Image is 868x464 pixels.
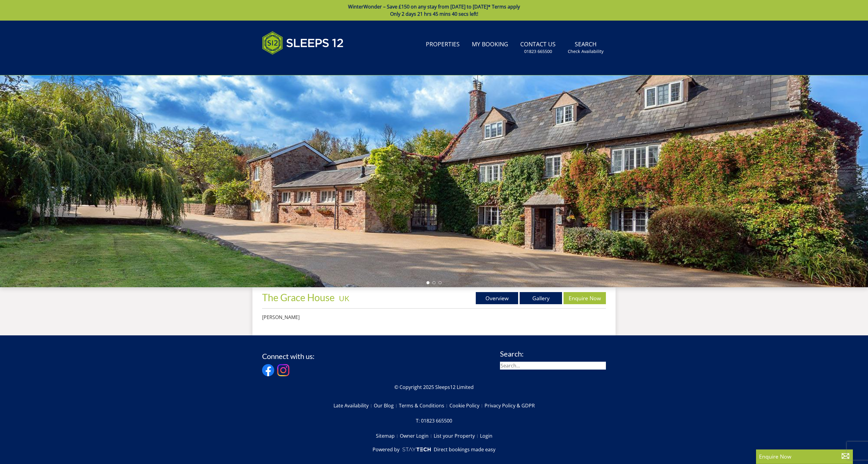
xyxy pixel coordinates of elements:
a: Enquire Now [564,292,606,304]
a: Contact Us01823 665500 [518,38,558,58]
a: Late Availability [334,400,374,411]
a: T: 01823 665500 [416,416,452,426]
a: Our Blog [374,400,399,411]
a: Sitemap [376,431,400,441]
p: Enquire Now [759,452,850,460]
a: Cookie Policy [449,400,485,411]
img: Instagram [277,364,289,376]
span: Only 2 days 21 hrs 45 mins 40 secs left! [390,11,478,17]
a: Powered byDirect bookings made easy [373,446,495,453]
small: 01823 665500 [524,48,552,54]
img: Facebook [262,364,274,376]
span: - [337,294,349,303]
a: Properties [423,38,462,51]
a: Terms & Conditions [399,400,449,411]
a: UK [339,294,349,303]
input: Search... [500,362,606,370]
a: Privacy Policy & GDPR [485,400,535,411]
p: © Copyright 2025 Sleeps12 Limited [262,383,606,391]
span: The Grace House [262,291,335,303]
iframe: Customer reviews powered by Trustpilot [259,62,323,67]
a: My Booking [469,38,511,51]
a: List your Property [434,431,480,441]
img: scrumpy.png [402,446,431,453]
img: Sleeps 12 [262,28,344,58]
h3: Search: [500,350,606,358]
p: [PERSON_NAME] [262,314,490,321]
a: Owner Login [400,431,434,441]
a: Overview [476,292,518,304]
a: The Grace House [262,291,337,303]
small: Check Availability [568,48,603,54]
h3: Connect with us: [262,352,314,360]
a: Gallery [520,292,562,304]
a: SearchCheck Availability [565,38,606,58]
a: Login [480,431,492,441]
